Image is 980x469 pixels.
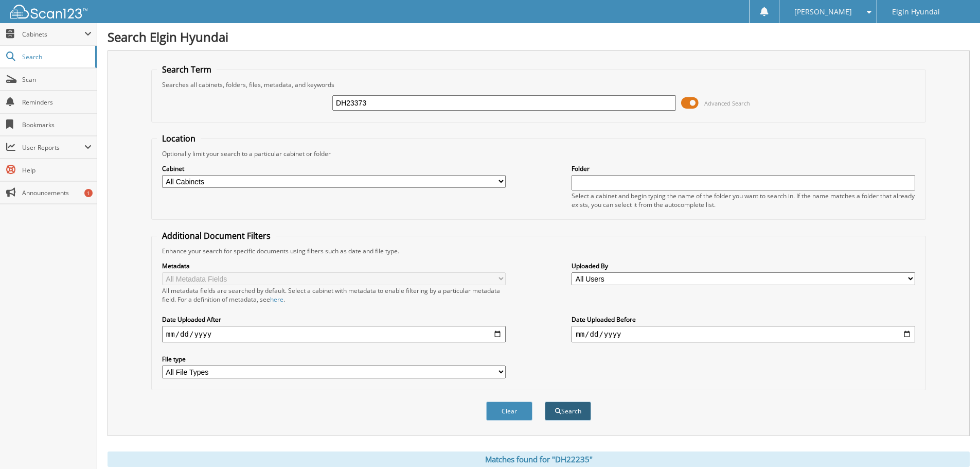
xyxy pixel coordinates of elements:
[22,188,92,197] span: Announcements
[22,143,84,152] span: User Reports
[572,315,915,324] label: Date Uploaded Before
[486,402,532,421] button: Clear
[892,9,940,15] span: Elgin Hyundai
[22,120,92,129] span: Bookmarks
[84,189,93,197] div: 1
[162,355,506,363] label: File type
[22,53,90,61] span: Search
[22,30,84,39] span: Cabinets
[572,192,915,209] div: Select a cabinet and begin typing the name of the folder you want to search in. If the name match...
[545,402,591,421] button: Search
[157,230,276,241] legend: Additional Document Filters
[10,5,87,19] img: scan123-logo-white.svg
[22,98,92,107] span: Reminders
[270,295,283,304] a: here
[162,286,506,304] div: All metadata fields are searched by default. Select a cabinet with metadata to enable filtering b...
[162,262,506,270] label: Metadata
[157,64,217,75] legend: Search Term
[22,75,92,84] span: Scan
[157,133,201,144] legend: Location
[162,326,506,342] input: start
[162,164,506,173] label: Cabinet
[704,99,750,107] span: Advanced Search
[108,451,970,467] div: Matches found for "DH22235"
[572,326,915,342] input: end
[929,420,980,469] iframe: Chat Widget
[22,166,92,175] span: Help
[157,247,920,255] div: Enhance your search for specific documents using filters such as date and file type.
[572,164,915,173] label: Folder
[572,262,915,270] label: Uploaded By
[162,315,506,324] label: Date Uploaded After
[157,149,920,158] div: Optionally limit your search to a particular cabinet or folder
[157,80,920,89] div: Searches all cabinets, folders, files, metadata, and keywords
[794,9,852,15] span: [PERSON_NAME]
[108,28,970,45] h1: Search Elgin Hyundai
